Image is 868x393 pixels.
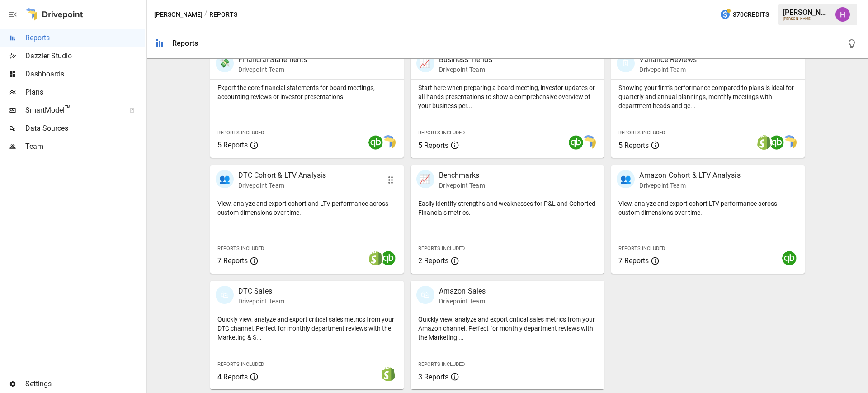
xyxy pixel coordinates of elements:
span: Reports Included [217,361,264,367]
div: Reports [172,39,198,47]
img: Harry Antonio [835,7,850,22]
img: smart model [782,135,797,150]
span: Dazzler Studio [25,51,145,62]
span: Reports Included [418,246,465,251]
img: smart model [381,135,396,150]
div: 🛍 [216,286,234,304]
div: 📈 [416,54,434,72]
span: 3 Reports [418,373,448,381]
div: 👥 [216,170,234,188]
div: / [204,9,208,20]
button: 370Credits [716,6,773,23]
img: quickbooks [368,135,383,150]
p: Business Trends [439,54,492,65]
span: 2 Reports [418,256,448,265]
span: 4 Reports [217,373,248,381]
span: 5 Reports [618,141,649,150]
p: View, analyze and export cohort LTV performance across custom dimensions over time. [618,199,797,217]
span: 5 Reports [217,141,248,149]
p: DTC Sales [238,286,284,297]
div: 👥 [617,170,635,188]
span: Dashboards [25,69,145,80]
span: ™ [65,104,71,115]
span: SmartModel [25,105,119,116]
img: shopify [381,367,396,381]
img: shopify [757,135,771,150]
img: shopify [368,251,383,265]
span: 5 Reports [418,141,448,150]
span: Reports Included [618,246,665,251]
p: Drivepoint Team [639,181,740,190]
span: 370 Credits [733,9,769,20]
span: Plans [25,87,145,98]
p: Easily identify strengths and weaknesses for P&L and Cohorted Financials metrics. [418,199,597,217]
img: quickbooks [769,135,784,150]
p: Drivepoint Team [439,181,485,190]
p: Drivepoint Team [639,65,696,74]
span: Reports Included [217,246,264,251]
span: 7 Reports [618,256,649,265]
span: Reports Included [418,361,465,367]
span: Data Sources [25,123,145,134]
div: 🛍 [416,286,434,304]
div: [PERSON_NAME] [783,17,830,21]
div: 💸 [216,54,234,72]
p: Quickly view, analyze and export critical sales metrics from your DTC channel. Perfect for monthl... [217,315,396,342]
p: DTC Cohort & LTV Analysis [238,170,326,181]
img: smart model [581,135,596,150]
p: Financial Statements [238,54,307,65]
p: Export the core financial statements for board meetings, accounting reviews or investor presentat... [217,83,396,101]
p: Amazon Sales [439,286,486,297]
p: Drivepoint Team [439,297,486,306]
img: quickbooks [782,251,797,265]
p: Drivepoint Team [238,181,326,190]
img: quickbooks [381,251,396,265]
p: Showing your firm's performance compared to plans is ideal for quarterly and annual plannings, mo... [618,83,797,110]
p: Start here when preparing a board meeting, investor updates or all-hands presentations to show a ... [418,83,597,110]
div: [PERSON_NAME] [783,8,830,17]
span: Team [25,141,145,152]
p: Drivepoint Team [238,297,284,306]
button: [PERSON_NAME] [154,9,203,20]
p: Drivepoint Team [238,65,307,74]
button: Harry Antonio [830,2,855,27]
span: Reports [25,33,145,43]
span: Reports Included [618,130,665,136]
div: 🗓 [617,54,635,72]
span: 7 Reports [217,256,248,265]
span: Reports Included [418,130,465,136]
div: 📈 [416,170,434,188]
span: Reports Included [217,130,264,136]
p: Benchmarks [439,170,485,181]
p: Variance Reviews [639,54,696,65]
img: quickbooks [569,135,583,150]
p: Quickly view, analyze and export critical sales metrics from your Amazon channel. Perfect for mon... [418,315,597,342]
p: View, analyze and export cohort and LTV performance across custom dimensions over time. [217,199,396,217]
p: Amazon Cohort & LTV Analysis [639,170,740,181]
p: Drivepoint Team [439,65,492,74]
span: Settings [25,379,145,389]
